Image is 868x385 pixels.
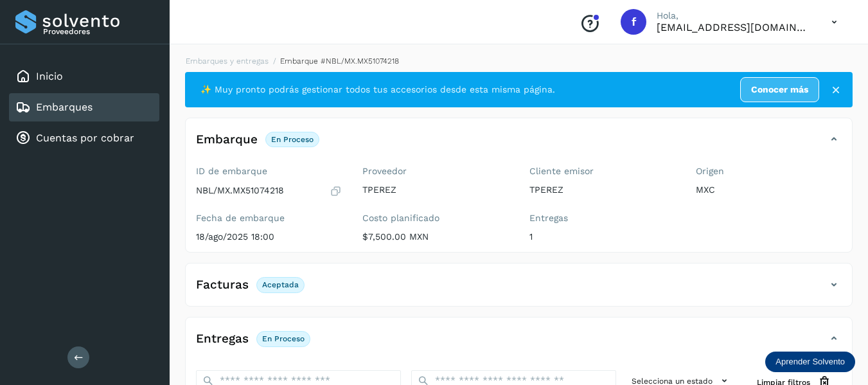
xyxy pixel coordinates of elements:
[740,77,819,102] a: Conocer más
[196,166,342,177] label: ID de embarque
[362,184,508,195] p: TPEREZ
[196,278,249,292] h4: Facturas
[36,101,93,113] a: Embarques
[362,231,508,242] p: $7,500.00 MXN
[196,132,258,147] h4: Embarque
[9,62,159,91] div: Inicio
[657,10,811,21] p: Hola,
[696,184,842,195] p: MXC
[657,21,811,33] p: finanzastransportesperez@gmail.com
[9,93,159,121] div: Embarques
[36,132,134,144] a: Cuentas por cobrar
[186,328,852,360] div: EntregasEn proceso
[280,57,399,66] span: Embarque #NBL/MX.MX51074218
[196,332,249,346] h4: Entregas
[200,83,555,96] span: ✨ Muy pronto podrás gestionar todos tus accesorios desde esta misma página.
[196,213,342,224] label: Fecha de embarque
[186,57,269,66] a: Embarques y entregas
[262,334,305,343] p: En proceso
[43,27,154,36] p: Proveedores
[529,213,675,224] label: Entregas
[186,129,852,161] div: EmbarqueEn proceso
[529,184,675,195] p: TPEREZ
[765,352,855,372] div: Aprender Solvento
[196,185,284,196] p: NBL/MX.MX51074218
[36,70,63,82] a: Inicio
[186,274,852,306] div: FacturasAceptada
[9,124,159,152] div: Cuentas por cobrar
[262,280,299,289] p: Aceptada
[696,166,842,177] label: Origen
[271,135,314,144] p: En proceso
[529,166,675,177] label: Cliente emisor
[196,231,342,242] p: 18/ago/2025 18:00
[529,231,675,242] p: 1
[362,166,508,177] label: Proveedor
[362,213,508,224] label: Costo planificado
[185,55,853,67] nav: breadcrumb
[775,357,845,367] p: Aprender Solvento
